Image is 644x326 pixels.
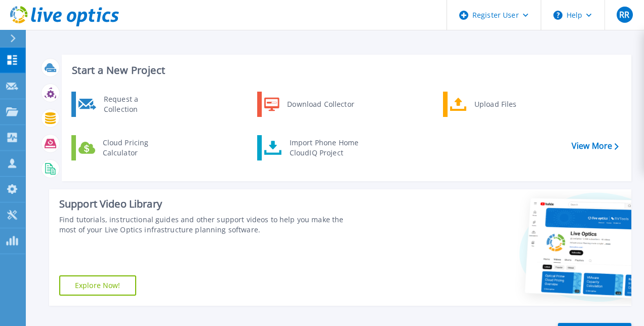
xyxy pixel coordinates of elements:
div: Request a Collection [99,94,173,114]
a: View More [572,141,619,151]
span: RR [619,11,629,19]
div: Support Video Library [59,197,362,211]
div: Upload Files [469,94,544,114]
div: Import Phone Home CloudIQ Project [285,138,364,158]
div: Cloud Pricing Calculator [98,138,173,158]
div: Find tutorials, instructional guides and other support videos to help you make the most of your L... [59,215,362,235]
h3: Start a New Project [72,65,618,76]
div: Download Collector [282,94,358,114]
a: Cloud Pricing Calculator [71,135,175,160]
a: Explore Now! [59,275,136,296]
a: Request a Collection [71,92,175,117]
a: Download Collector [257,92,361,117]
a: Upload Files [443,92,547,117]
